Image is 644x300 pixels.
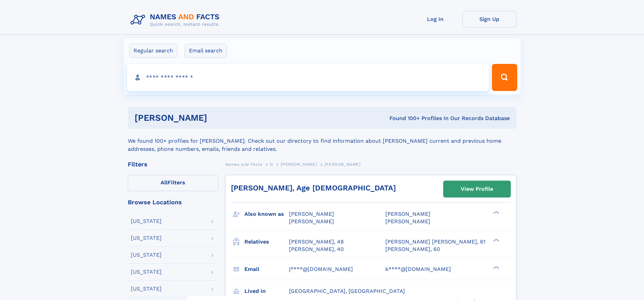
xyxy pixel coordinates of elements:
label: Regular search [129,44,177,58]
a: Sign Up [462,11,517,27]
span: [PERSON_NAME] [325,162,361,167]
h3: Email [244,263,289,275]
h3: Lived in [244,285,289,297]
div: ❯ [492,210,500,215]
a: View Profile [444,181,510,197]
label: Email search [185,44,227,58]
a: [PERSON_NAME] [PERSON_NAME], 61 [385,238,485,246]
div: Filters [128,161,218,167]
h3: Also known as [244,208,289,220]
a: Log In [408,11,462,27]
div: We found 100+ profiles for [PERSON_NAME]. Check out our directory to find information about [PERS... [128,129,517,153]
a: [PERSON_NAME], Age [DEMOGRAPHIC_DATA] [231,184,396,192]
button: Search Button [492,64,517,91]
span: All [161,179,168,186]
a: [PERSON_NAME], 40 [289,246,344,253]
span: [GEOGRAPHIC_DATA], [GEOGRAPHIC_DATA] [289,288,405,294]
h1: [PERSON_NAME] [135,114,299,122]
a: [PERSON_NAME], 48 [289,238,344,246]
div: ❯ [492,238,500,242]
div: [US_STATE] [131,252,162,258]
div: Browse Locations [128,199,218,205]
a: Names and Facts [225,160,262,168]
a: [PERSON_NAME] [281,160,317,168]
div: [US_STATE] [131,286,162,292]
span: [PERSON_NAME] [385,211,430,217]
div: Found 100+ Profiles In Our Records Database [298,115,510,122]
input: search input [127,64,489,91]
span: [PERSON_NAME] [289,211,334,217]
div: ❯ [492,265,500,270]
div: [US_STATE] [131,235,162,241]
span: [PERSON_NAME] [289,218,334,225]
a: O [270,160,273,168]
span: [PERSON_NAME] [385,218,430,225]
div: [US_STATE] [131,218,162,224]
span: O [270,162,273,167]
div: [US_STATE] [131,269,162,275]
label: Filters [128,175,218,191]
div: View Profile [461,181,493,197]
a: [PERSON_NAME], 60 [385,246,440,253]
img: Logo Names and Facts [128,11,225,29]
span: [PERSON_NAME] [281,162,317,167]
h3: Relatives [244,236,289,248]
